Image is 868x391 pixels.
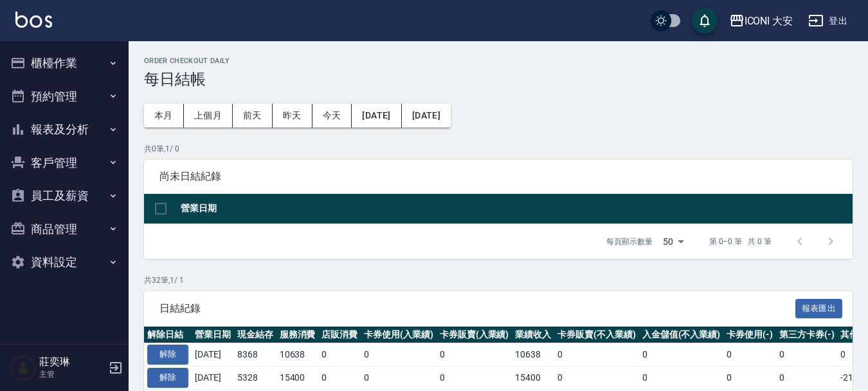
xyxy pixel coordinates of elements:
button: 今天 [312,104,352,128]
td: 0 [776,367,838,390]
button: [DATE] [402,104,451,128]
td: 15400 [276,367,319,390]
p: 共 32 筆, 1 / 1 [144,274,853,286]
td: 0 [639,343,724,367]
button: 預約管理 [5,80,123,113]
th: 入金儲值(不入業績) [639,327,724,343]
td: 0 [318,343,361,367]
button: 員工及薪資 [5,179,123,213]
div: ICONI 大安 [745,13,793,29]
td: 10638 [512,343,554,367]
td: 0 [554,343,639,367]
td: 0 [318,367,361,390]
button: 解除 [147,368,188,388]
button: 客戶管理 [5,146,123,180]
td: 8368 [234,343,276,367]
th: 營業日期 [192,327,234,343]
button: 登出 [803,9,853,33]
a: 報表匯出 [795,301,843,314]
button: save [692,8,718,33]
th: 卡券使用(入業績) [361,327,437,343]
button: 上個月 [184,104,233,128]
th: 營業日期 [177,194,853,224]
button: 昨天 [273,104,312,128]
img: Logo [15,12,52,28]
button: ICONI 大安 [724,8,799,34]
th: 卡券販賣(不入業績) [554,327,639,343]
td: 0 [723,343,776,367]
th: 解除日結 [144,327,192,343]
td: 0 [361,367,437,390]
h5: 莊奕琳 [39,356,105,368]
td: 0 [361,343,437,367]
th: 第三方卡券(-) [776,327,838,343]
td: 15400 [512,367,554,390]
td: 0 [437,367,512,390]
th: 服務消費 [276,327,319,343]
p: 每頁顯示數量 [606,236,653,247]
td: [DATE] [192,343,234,367]
button: 櫃檯作業 [5,46,123,80]
th: 現金結存 [234,327,276,343]
th: 卡券販賣(入業績) [437,327,512,343]
button: 商品管理 [5,213,123,246]
td: 0 [776,343,838,367]
td: 0 [723,367,776,390]
button: 報表匯出 [795,299,843,319]
span: 日結紀錄 [159,302,795,315]
p: 第 0–0 筆 共 0 筆 [709,236,772,247]
th: 卡券使用(-) [723,327,776,343]
td: 10638 [276,343,319,367]
img: Person [10,355,36,381]
th: 業績收入 [512,327,554,343]
td: 0 [437,343,512,367]
button: 前天 [233,104,273,128]
td: 0 [554,367,639,390]
h2: Order checkout daily [144,57,853,65]
th: 店販消費 [318,327,361,343]
div: 50 [658,224,689,259]
button: 報表及分析 [5,113,123,146]
p: 共 0 筆, 1 / 0 [144,143,853,155]
td: 5328 [234,367,276,390]
td: 0 [639,367,724,390]
button: 本月 [144,104,184,128]
button: 解除 [147,345,188,365]
p: 主管 [39,368,105,380]
h3: 每日結帳 [144,70,853,88]
button: [DATE] [352,104,401,128]
td: [DATE] [192,367,234,390]
button: 資料設定 [5,245,123,279]
span: 尚未日結紀錄 [159,170,837,183]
